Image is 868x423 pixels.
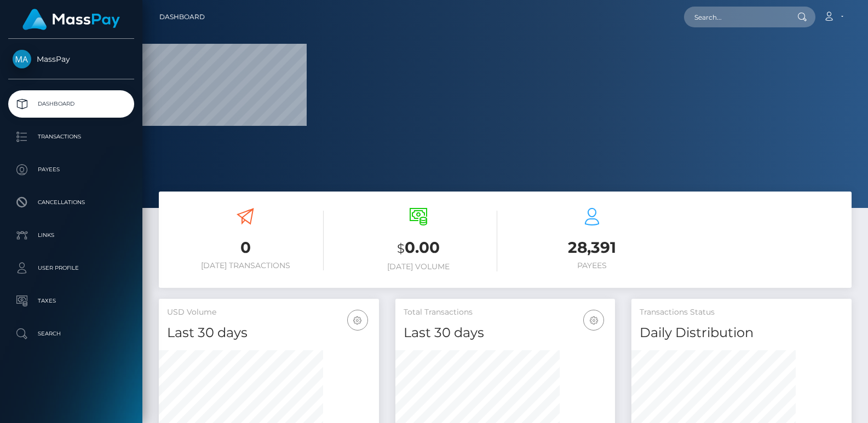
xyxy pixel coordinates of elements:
img: MassPay [13,50,31,68]
a: Search [8,320,134,347]
h3: 28,391 [514,237,670,258]
span: MassPay [8,54,134,64]
h6: [DATE] Transactions [167,261,324,270]
h4: Last 30 days [404,323,607,343]
a: Links [8,222,134,249]
a: Dashboard [159,5,205,28]
p: Cancellations [13,194,130,211]
a: Cancellations [8,189,134,216]
h3: 0.00 [340,237,497,259]
p: User Profile [13,260,130,276]
a: Transactions [8,123,134,150]
h5: USD Volume [167,307,371,318]
small: $ [397,241,405,256]
p: Transactions [13,129,130,145]
a: Dashboard [8,90,134,118]
p: Links [13,227,130,244]
p: Search [13,326,130,342]
p: Dashboard [13,96,130,112]
h4: Last 30 days [167,323,371,343]
h3: 0 [167,237,324,258]
h5: Transactions Status [640,307,843,318]
h6: Payees [514,261,670,270]
p: Taxes [13,293,130,309]
h5: Total Transactions [404,307,607,318]
input: Search... [684,7,787,27]
a: Taxes [8,287,134,315]
p: Payees [13,161,130,178]
img: MassPay Logo [22,9,120,30]
h4: Daily Distribution [640,323,843,343]
a: Payees [8,156,134,183]
a: User Profile [8,254,134,282]
h6: [DATE] Volume [340,262,497,271]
